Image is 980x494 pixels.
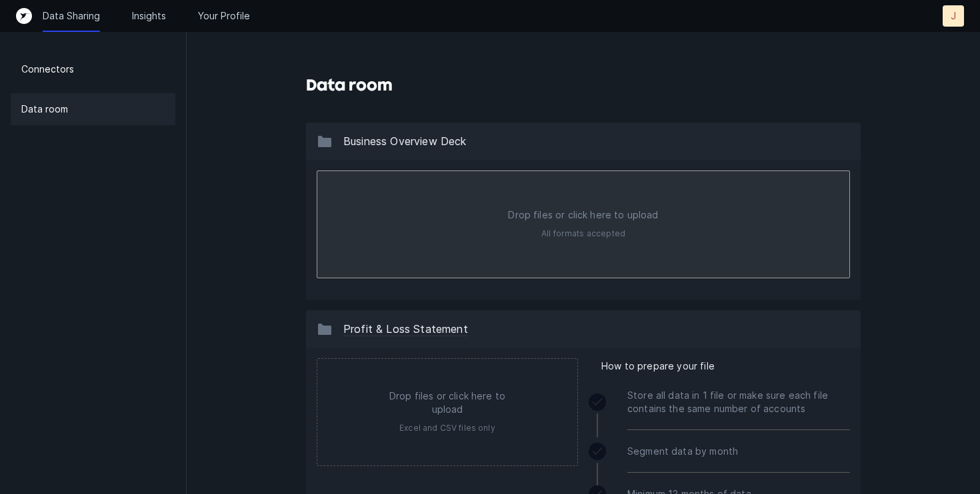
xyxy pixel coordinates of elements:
a: Your Profile [198,9,250,23]
p: Data room [21,101,68,117]
span: Business Overview Deck [343,134,467,148]
img: 13c8d1aa17ce7ae226531ffb34303e38.svg [317,321,333,337]
div: Segment data by month [627,430,850,473]
a: Insights [132,9,166,23]
img: 13c8d1aa17ce7ae226531ffb34303e38.svg [317,133,333,149]
button: J [943,5,964,27]
div: Store all data in 1 file or make sure each file contains the same number of accounts [627,374,850,430]
a: Data room [11,93,175,125]
p: Connectors [21,61,74,77]
span: Profit & Loss Statement [343,322,468,336]
p: J [951,9,956,23]
a: Data Sharing [43,9,100,23]
span: How to prepare your file [601,358,715,374]
h3: Data room [306,75,393,96]
a: Connectors [11,53,175,85]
